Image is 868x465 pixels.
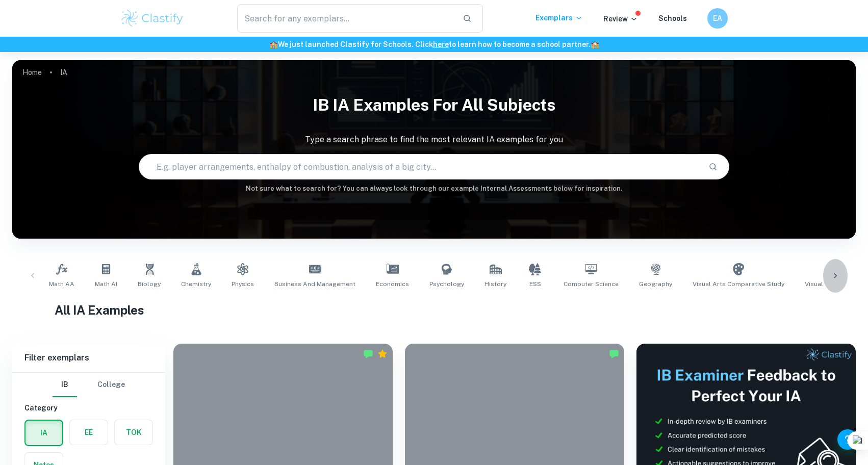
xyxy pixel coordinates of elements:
[53,373,125,397] div: Filter type choice
[12,89,856,121] h1: IB IA examples for all subjects
[24,402,153,414] h6: Category
[658,14,687,22] a: Schools
[12,184,856,194] h6: Not sure what to search for? You can always look through our example Internal Assessments below f...
[707,8,728,29] button: EA
[53,373,77,397] button: IB
[181,279,211,289] span: Chemistry
[535,12,583,23] p: Exemplars
[120,8,185,29] img: Clastify logo
[269,40,278,48] span: 🏫
[232,279,254,289] span: Physics
[639,279,672,289] span: Geography
[433,40,449,48] a: here
[60,67,67,78] p: IA
[95,279,117,289] span: Math AI
[603,13,638,24] p: Review
[591,40,599,48] span: 🏫
[115,420,152,445] button: TOK
[138,279,161,289] span: Biology
[139,152,700,181] input: E.g. player arrangements, enthalpy of combustion, analysis of a big city...
[22,65,42,80] a: Home
[237,4,454,33] input: Search for any exemplars...
[376,279,409,289] span: Economics
[377,349,388,359] div: Premium
[564,279,619,289] span: Computer Science
[693,279,784,289] span: Visual Arts Comparative Study
[97,373,125,397] button: College
[25,421,62,445] button: IA
[484,279,506,289] span: History
[363,349,373,359] img: Marked
[70,420,108,445] button: EE
[712,13,724,24] h6: EA
[704,158,722,175] button: Search
[49,279,74,289] span: Math AA
[837,429,858,450] button: Help and Feedback
[55,301,814,319] h1: All IA Examples
[12,344,165,372] h6: Filter exemplars
[274,279,355,289] span: Business and Management
[609,349,619,359] img: Marked
[2,39,866,50] h6: We just launched Clastify for Schools. Click to learn how to become a school partner.
[12,134,856,146] p: Type a search phrase to find the most relevant IA examples for you
[529,279,541,289] span: ESS
[429,279,464,289] span: Psychology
